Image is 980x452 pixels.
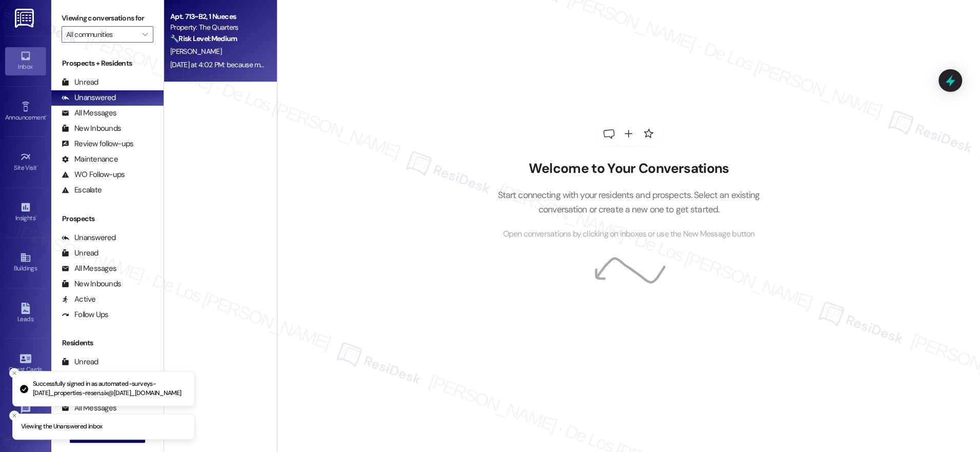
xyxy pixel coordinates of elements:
a: Site Visit • [5,148,46,176]
div: All Messages [62,108,116,119]
div: WO Follow-ups [62,169,125,180]
div: Unanswered [62,92,116,103]
div: Residents [51,338,164,348]
img: ResiDesk Logo [15,9,36,28]
div: Follow Ups [62,309,109,320]
a: Insights • [5,199,46,226]
div: Unread [62,248,98,259]
div: Active [62,294,96,305]
div: [DATE] at 4:02 PM: because my order didn't get fulfilled! [170,60,335,69]
button: Close toast [9,410,19,421]
span: • [46,112,47,120]
a: Buildings [5,249,46,277]
a: Templates • [5,400,46,428]
a: Inbox [5,47,46,75]
p: Viewing the Unanswered inbox [21,422,103,431]
div: Maintenance [62,154,118,165]
i:  [142,30,148,38]
span: [PERSON_NAME] [170,47,222,56]
div: Unread [62,357,98,367]
div: New Inbounds [62,123,121,134]
div: Prospects + Residents [51,58,164,69]
span: • [35,213,37,220]
input: All communities [66,26,137,43]
button: Close toast [9,368,19,378]
div: New Inbounds [62,279,121,289]
div: All Messages [62,263,116,274]
div: Prospects [51,213,164,224]
p: Start connecting with your residents and prospects. Select an existing conversation or create a n... [482,188,775,217]
label: Viewing conversations for [62,10,153,26]
strong: 🔧 Risk Level: Medium [170,34,237,43]
div: Apt. 713~B2, 1 Nueces [170,11,265,22]
div: Escalate [62,185,102,195]
a: Leads [5,300,46,327]
div: Unanswered [62,232,116,243]
div: Property: The Quarters [170,22,265,33]
span: Open conversations by clicking on inboxes or use the New Message button [503,228,754,241]
h2: Welcome to Your Conversations [482,161,775,177]
span: • [37,163,38,170]
div: Unread [62,77,98,88]
div: Review follow-ups [62,139,133,149]
a: Guest Cards [5,350,46,378]
p: Successfully signed in as automated-surveys-[DATE]_properties-resen.six@[DATE]_[DOMAIN_NAME] [33,380,186,398]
